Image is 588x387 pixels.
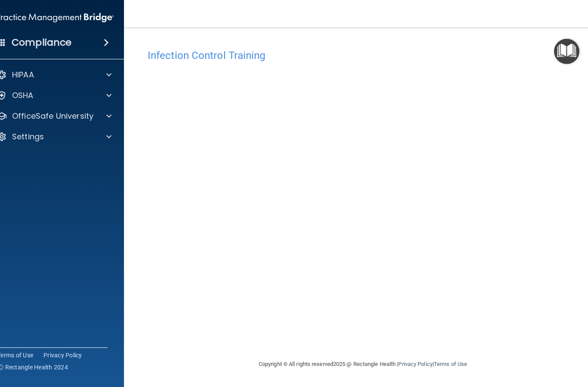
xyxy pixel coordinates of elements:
button: Open Resource Center [554,39,579,64]
p: OfficeSafe University [12,111,93,121]
p: HIPAA [12,70,34,80]
p: Settings [12,132,44,142]
h4: Infection Control Training [148,50,578,61]
iframe: infection-control-training [148,66,578,330]
iframe: Drift Widget Chat Controller [439,326,578,360]
a: Privacy Policy [43,351,82,359]
a: Privacy Policy [398,361,432,367]
p: OSHA [12,90,34,101]
a: Terms of Use [434,361,467,367]
div: Copyright © All rights reserved 2025 @ Rectangle Health | | [206,350,520,378]
h4: Compliance [12,37,71,49]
